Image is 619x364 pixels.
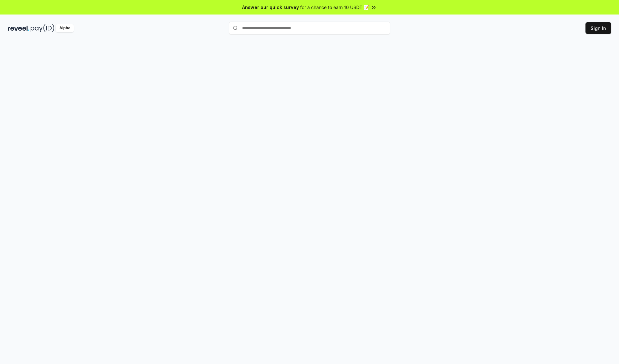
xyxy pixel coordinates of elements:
span: for a chance to earn 10 USDT 📝 [300,4,369,11]
div: Alpha [56,24,74,32]
button: Sign In [585,22,611,34]
span: Answer our quick survey [242,4,299,11]
img: pay_id [31,24,54,32]
img: reveel_dark [8,24,29,32]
